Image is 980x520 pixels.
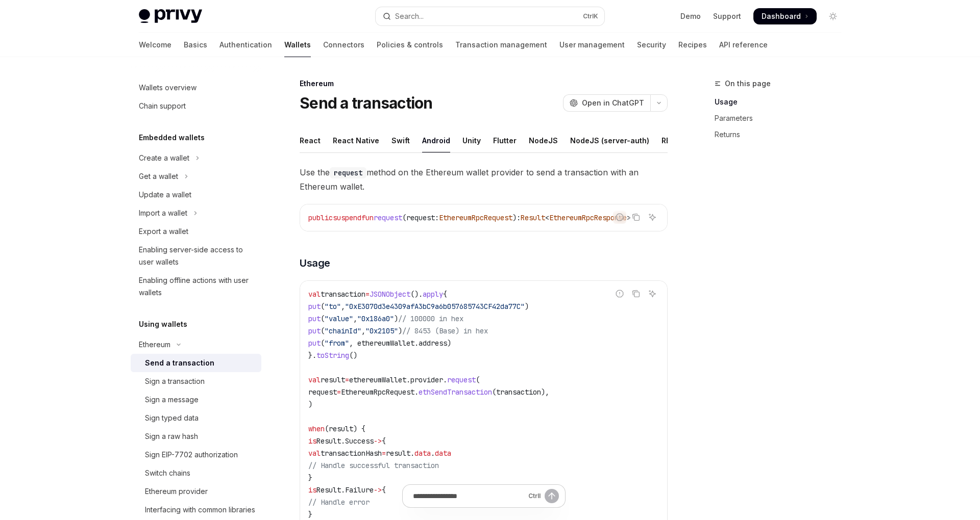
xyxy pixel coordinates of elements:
a: Support [713,11,741,21]
input: Ask a question... [413,485,524,507]
span: put [308,339,321,348]
span: "0x186a0" [357,314,394,323]
span: val [308,449,321,458]
span: // 100000 in hex [398,314,463,323]
span: transaction [321,290,365,299]
span: ) [308,400,312,409]
span: { [443,290,447,299]
a: Parameters [715,110,849,126]
a: Switch chains [131,464,261,482]
span: , [353,314,357,323]
a: Dashboard [753,8,817,24]
span: Use the method on the Ethereum wallet provider to send a transaction with an Ethereum wallet. [300,165,668,194]
span: "0xE3070d3e4309afA3bC9a6b057685743CF42da77C" [345,302,525,311]
a: Export a wallet [131,222,261,241]
a: Authentication [219,33,272,57]
a: Recipes [678,33,707,57]
button: Ask AI [646,211,659,224]
span: request [447,375,476,384]
button: Toggle dark mode [825,8,841,24]
span: EthereumRpcResponse [549,213,627,222]
span: ( [321,314,325,323]
span: ) [394,314,398,323]
span: val [308,375,321,384]
a: Sign typed data [131,409,261,427]
span: ( [321,302,325,311]
div: Chain support [139,100,186,112]
span: ( [321,339,325,348]
a: Returns [715,126,849,143]
a: Ethereum provider [131,482,261,501]
a: Sign EIP-7702 authorization [131,446,261,464]
span: , [341,302,345,311]
div: Sign EIP-7702 authorization [145,449,238,461]
span: (result) { [325,424,365,433]
span: { [382,436,386,446]
div: Wallets overview [139,82,197,94]
span: On this page [725,77,771,90]
a: API reference [719,33,768,57]
div: Update a wallet [139,189,191,201]
span: , [361,326,365,335]
span: ( [321,326,325,335]
div: NodeJS (server-auth) [570,128,649,152]
div: Enabling offline actions with user wallets [139,274,255,299]
button: Toggle Get a wallet section [131,167,261,186]
span: ) [398,326,402,335]
button: Open in ChatGPT [563,94,650,112]
a: Transaction management [455,33,547,57]
a: Welcome [139,33,171,57]
button: Copy the contents from the code block [629,287,643,300]
span: EthereumRpcRequest. [341,387,419,397]
span: // Handle successful transaction [308,461,439,470]
a: Interfacing with common libraries [131,501,261,519]
span: JSONObject [370,290,410,299]
a: Enabling server-side access to user wallets [131,241,261,271]
div: Create a wallet [139,152,189,164]
div: Sign a message [145,394,199,406]
button: Report incorrect code [613,211,626,224]
span: data [414,449,431,458]
span: > [627,213,631,222]
span: Usage [300,256,330,270]
span: (request: [402,213,439,222]
a: Sign a raw hash [131,427,261,446]
span: data [435,449,451,458]
div: Interfacing with common libraries [145,504,255,516]
span: ): [512,213,521,222]
span: -> [374,436,382,446]
div: React [300,128,321,152]
span: () [349,351,357,360]
div: Sign a transaction [145,375,205,387]
div: Sign a raw hash [145,430,198,443]
span: transactionHash [321,449,382,458]
div: Enabling server-side access to user wallets [139,244,255,268]
code: request [330,167,366,178]
span: . [431,449,435,458]
span: apply [423,290,443,299]
div: React Native [333,128,379,152]
span: "chainId" [325,326,361,335]
span: // 8453 (Base) in hex [402,326,488,335]
button: Toggle Ethereum section [131,335,261,354]
a: Enabling offline actions with user wallets [131,271,261,302]
button: Toggle Import a wallet section [131,204,261,222]
a: Demo [680,11,701,21]
div: Android [422,128,450,152]
span: put [308,314,321,323]
div: Switch chains [145,467,190,479]
div: Ethereum [139,339,170,351]
a: Sign a message [131,391,261,409]
span: toString [316,351,349,360]
div: NodeJS [529,128,558,152]
div: REST API [661,128,694,152]
button: Report incorrect code [613,287,626,300]
span: ethSendTransaction [419,387,492,397]
span: EthereumRpcRequest [439,213,512,222]
a: Security [637,33,666,57]
span: result. [386,449,414,458]
div: Search... [395,10,424,22]
button: Copy the contents from the code block [629,211,643,224]
span: ( [476,375,480,384]
a: Chain support [131,97,261,115]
